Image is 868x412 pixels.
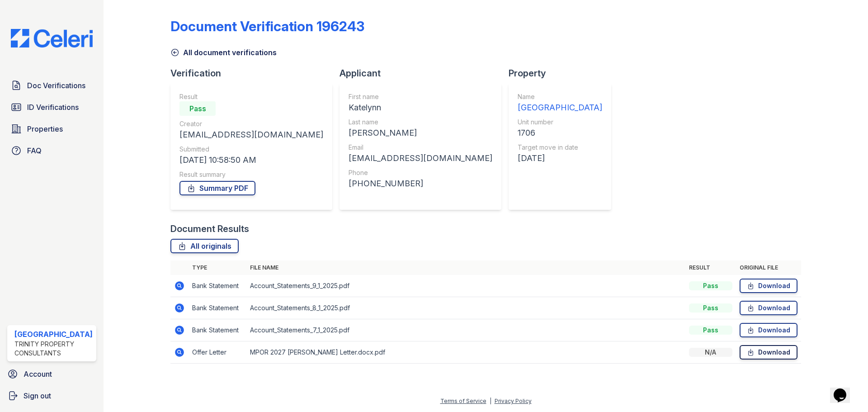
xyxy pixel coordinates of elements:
div: Pass [689,303,732,313]
a: Properties [7,120,96,138]
a: Download [740,301,797,315]
div: Pass [689,281,732,290]
td: MPOR 2027 [PERSON_NAME] Letter.docx.pdf [246,341,685,364]
td: Bank Statement [189,319,246,341]
div: Name [518,92,602,101]
a: FAQ [7,142,96,160]
div: N/A [689,348,732,357]
td: Offer Letter [189,341,246,364]
a: Summary PDF [179,181,255,195]
span: Doc Verifications [27,80,85,91]
a: Sign out [4,387,100,405]
div: Applicant [340,67,509,80]
div: [EMAIL_ADDRESS][DOMAIN_NAME] [349,152,492,165]
div: Unit number [518,118,602,127]
div: Katelynn [349,101,492,114]
a: Terms of Service [440,398,486,404]
div: Creator [179,119,323,128]
div: First name [349,92,492,101]
th: File name [246,260,685,275]
div: [DATE] [518,152,602,165]
th: Original file [736,260,801,275]
a: All originals [170,239,239,253]
a: Download [740,323,797,337]
span: Properties [27,123,63,134]
div: [GEOGRAPHIC_DATA] [14,329,93,340]
div: Verification [170,67,340,80]
div: [PHONE_NUMBER] [349,177,492,190]
a: Download [740,279,797,293]
div: [DATE] 10:58:50 AM [179,154,323,166]
a: Doc Verifications [7,76,96,95]
th: Result [685,260,736,275]
td: Account_Statements_8_1_2025.pdf [246,297,685,319]
div: Submitted [179,145,323,154]
a: All document verifications [170,47,277,58]
iframe: chat widget [830,376,859,403]
div: Result summary [179,170,323,179]
td: Bank Statement [189,275,246,297]
span: ID Verifications [27,102,79,113]
a: Name [GEOGRAPHIC_DATA] [518,92,602,114]
div: Document Results [170,223,249,235]
div: 1706 [518,127,602,139]
div: Trinity Property Consultants [14,340,93,358]
a: Account [4,365,100,383]
img: CE_Logo_Blue-a8612792a0a2168367f1c8372b55b34899dd931a85d93a1a3d3e32e68fde9ad4.png [4,29,100,47]
div: | [490,398,491,404]
div: Pass [179,101,216,116]
span: FAQ [27,145,42,156]
td: Bank Statement [189,297,246,319]
td: Account_Statements_9_1_2025.pdf [246,275,685,297]
td: Account_Statements_7_1_2025.pdf [246,319,685,341]
a: Privacy Policy [495,398,532,404]
div: [EMAIL_ADDRESS][DOMAIN_NAME] [179,128,323,141]
span: Account [24,369,52,379]
div: Document Verification 196243 [170,18,364,34]
div: Target move in date [518,143,602,152]
div: [GEOGRAPHIC_DATA] [518,101,602,114]
div: Email [349,143,492,152]
div: Property [509,67,618,80]
div: Phone [349,168,492,177]
a: Download [740,345,797,360]
a: ID Verifications [7,98,96,116]
div: Last name [349,118,492,127]
div: [PERSON_NAME] [349,127,492,139]
div: Pass [689,326,732,335]
th: Type [189,260,246,275]
div: Result [179,92,323,101]
span: Sign out [24,390,51,401]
